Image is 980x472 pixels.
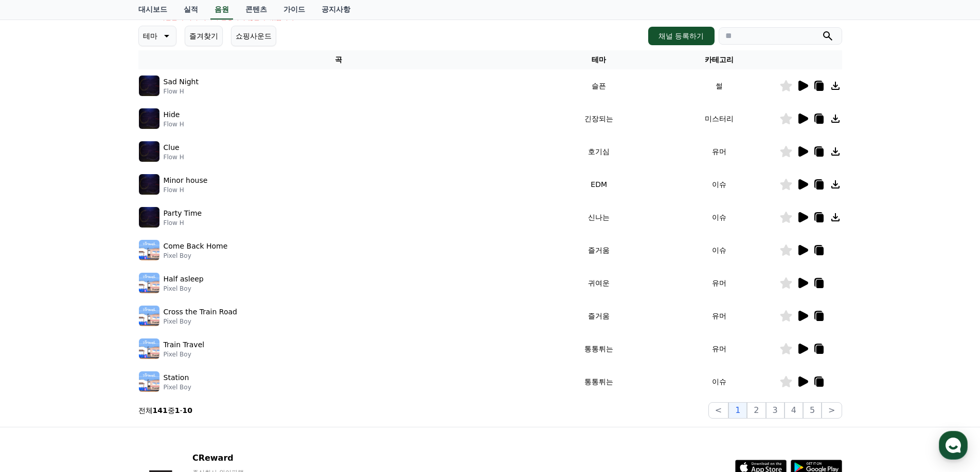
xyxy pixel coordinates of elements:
[139,273,159,293] img: music
[175,406,180,414] strong: 1
[164,109,180,120] p: Hide
[539,69,659,102] td: 슬픈
[164,186,208,194] p: Flow H
[539,50,659,69] th: 테마
[164,219,202,227] p: Flow H
[539,267,659,299] td: 귀여운
[138,405,193,416] p: 전체 중 -
[68,326,133,351] a: 대화
[139,240,159,260] img: music
[139,108,159,129] img: music
[94,342,106,350] span: 대화
[164,142,180,153] p: Clue
[185,26,223,46] button: 즐겨찾기
[659,201,779,234] td: 이슈
[648,27,714,45] button: 채널 등록하기
[32,341,39,349] span: 홈
[659,102,779,135] td: 미스터리
[164,383,191,391] p: Pixel Boy
[139,207,159,228] img: music
[231,26,276,46] button: 쇼핑사운드
[659,332,779,365] td: 유머
[164,252,228,260] p: Pixel Boy
[159,341,171,349] span: 설정
[153,406,168,414] strong: 141
[659,299,779,332] td: 유머
[539,332,659,365] td: 통통튀는
[164,153,184,161] p: Flow H
[183,406,192,414] strong: 10
[708,402,728,419] button: <
[164,120,184,128] p: Flow H
[659,267,779,299] td: 유머
[164,372,189,383] p: Station
[539,234,659,267] td: 즐거움
[164,339,205,350] p: Train Travel
[659,50,779,69] th: 카테고리
[138,50,539,69] th: 곡
[133,326,198,351] a: 설정
[164,274,204,285] p: Half asleep
[164,307,237,317] p: Cross the Train Road
[143,29,157,43] p: 테마
[659,168,779,201] td: 이슈
[659,234,779,267] td: 이슈
[164,175,208,186] p: Minor house
[785,402,803,419] button: 4
[138,26,176,46] button: 테마
[539,168,659,201] td: EDM
[192,452,318,464] p: CReward
[539,299,659,332] td: 즐거움
[3,326,68,351] a: 홈
[766,402,785,419] button: 3
[659,365,779,398] td: 이슈
[164,241,228,252] p: Come Back Home
[164,317,237,326] p: Pixel Boy
[659,135,779,168] td: 유머
[539,365,659,398] td: 통통튀는
[139,141,159,162] img: music
[139,371,159,392] img: music
[164,208,202,219] p: Party Time
[539,201,659,234] td: 신나는
[164,87,199,96] p: Flow H
[139,174,159,195] img: music
[539,135,659,168] td: 호기심
[539,102,659,135] td: 긴장되는
[822,402,842,419] button: >
[659,69,779,102] td: 썰
[164,77,199,87] p: Sad Night
[728,402,747,419] button: 1
[164,285,204,293] p: Pixel Boy
[139,306,159,326] img: music
[139,75,159,96] img: music
[803,402,822,419] button: 5
[747,402,765,419] button: 2
[139,338,159,359] img: music
[164,350,205,358] p: Pixel Boy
